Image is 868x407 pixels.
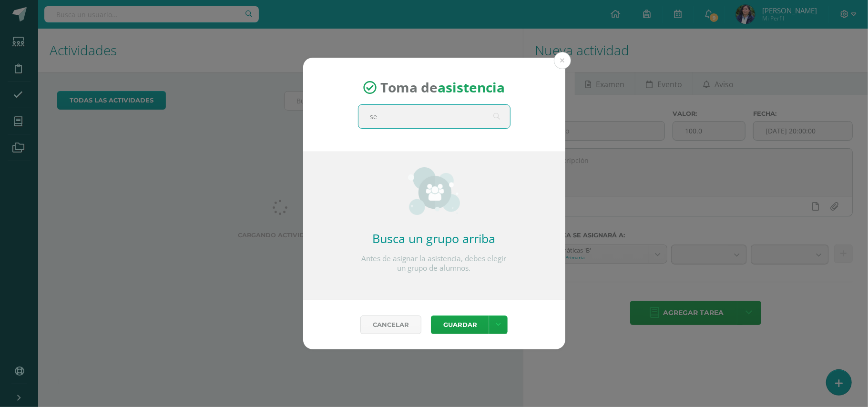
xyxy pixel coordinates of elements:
img: groups_small.png [408,167,460,215]
h2: Busca un grupo arriba [358,230,511,246]
button: Guardar [431,315,489,334]
span: Toma de [380,79,505,97]
a: Cancelar [360,315,421,334]
button: Close (Esc) [554,52,571,69]
p: Antes de asignar la asistencia, debes elegir un grupo de alumnos. [358,254,511,273]
input: Busca un grado o sección aquí... [358,105,510,128]
strong: asistencia [438,79,505,97]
